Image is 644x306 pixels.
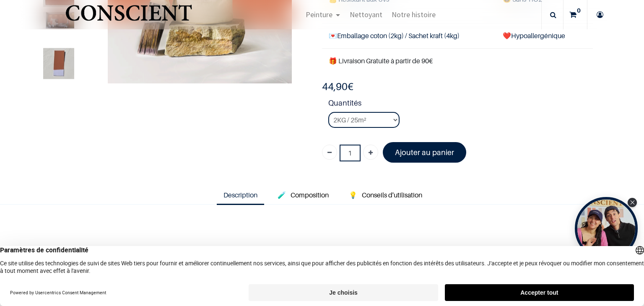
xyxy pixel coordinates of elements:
span: 💡 [349,191,357,199]
button: Open chat widget [7,7,32,32]
b: € [322,80,353,93]
font: 🎁 Livraison Gratuite à partir de 90€ [329,57,433,65]
font: Ajouter au panier [395,148,454,157]
a: Supprimer [322,145,337,160]
span: 44,90 [322,80,348,93]
div: Close Tolstoy widget [628,198,637,207]
span: Composition [291,191,329,199]
div: Open Tolstoy [575,197,638,260]
td: ❤️Hypoallergénique [496,23,593,49]
div: Open Tolstoy widget [575,197,638,260]
div: Tolstoy bubble widget [575,197,638,260]
a: Ajouter [363,145,378,160]
span: Conseils d'utilisation [362,191,422,199]
span: 💌 [329,31,337,40]
span: Peinture [306,10,332,19]
span: Nettoyant [350,10,382,19]
td: Emballage coton (2kg) / Sachet kraft (4kg) [322,23,496,49]
strong: Quantités [328,97,593,112]
img: Product image [43,48,74,79]
span: Notre histoire [392,10,436,19]
span: 🧪 [278,191,286,199]
a: Ajouter au panier [383,142,466,163]
sup: 0 [575,6,583,15]
span: Description [223,191,257,199]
